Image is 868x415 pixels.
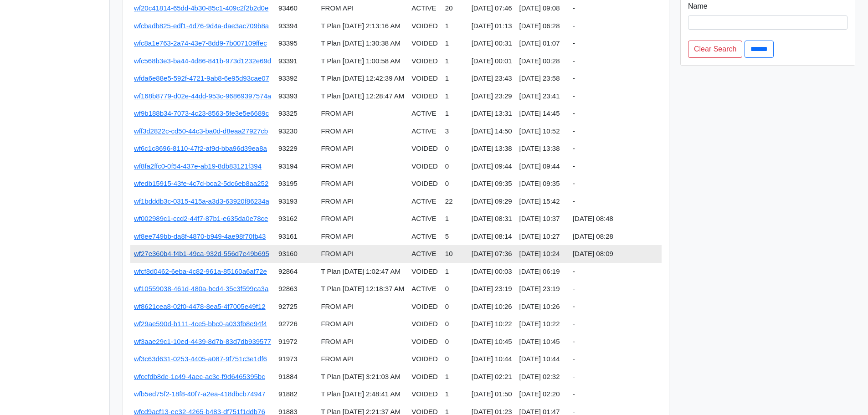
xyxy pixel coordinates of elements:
[468,315,516,333] td: [DATE] 10:22
[134,390,266,398] a: wfb5ed75f2-18f8-40f7-a2ea-418dbcb74947
[569,228,678,246] td: [DATE] 08:28
[442,140,468,158] td: 0
[134,92,271,100] a: wf168b8779-d02e-44dd-953c-96869397574a
[569,385,678,403] td: -
[442,245,468,263] td: 10
[134,144,267,152] a: wf6c1c8696-8110-47f2-af9d-bba96d39ea8a
[408,385,442,403] td: VOIDED
[317,193,408,210] td: FROM API
[134,109,269,117] a: wf9b188b34-7073-4c23-8563-5fe3e5e6689c
[275,52,317,70] td: 93391
[688,1,708,12] label: Name
[569,140,678,158] td: -
[317,228,408,246] td: FROM API
[516,105,569,123] td: [DATE] 14:45
[408,298,442,316] td: VOIDED
[317,263,408,281] td: T Plan [DATE] 1:02:47 AM
[134,320,267,328] a: wf29ae590d-b111-4ce5-bbc0-a033fb8e94f4
[317,70,408,87] td: T Plan [DATE] 12:42:39 AM
[408,123,442,140] td: ACTIVE
[408,87,442,105] td: VOIDED
[408,52,442,70] td: VOIDED
[134,373,265,380] a: wfccfdb8de-1c49-4aec-ac3c-f9d6465395bc
[468,52,516,70] td: [DATE] 00:01
[408,350,442,368] td: VOIDED
[468,333,516,351] td: [DATE] 10:45
[516,140,569,158] td: [DATE] 13:38
[468,350,516,368] td: [DATE] 10:44
[569,158,678,175] td: -
[442,298,468,316] td: 0
[134,22,269,30] a: wfcbadb825-edf1-4d76-9d4a-dae3ac709b8a
[317,385,408,403] td: T Plan [DATE] 2:48:41 AM
[134,4,268,12] a: wf20c41814-65dd-4b30-85c1-409c2f2b2d0e
[408,280,442,298] td: ACTIVE
[275,123,317,140] td: 93230
[468,87,516,105] td: [DATE] 23:29
[569,263,678,281] td: -
[569,210,678,228] td: [DATE] 08:48
[408,105,442,123] td: ACTIVE
[317,17,408,35] td: T Plan [DATE] 2:13:16 AM
[516,385,569,403] td: [DATE] 02:20
[468,35,516,52] td: [DATE] 00:31
[275,228,317,246] td: 93161
[408,70,442,87] td: VOIDED
[442,17,468,35] td: 1
[468,140,516,158] td: [DATE] 13:38
[408,228,442,246] td: ACTIVE
[134,285,268,292] a: wf10559038-461d-480a-bcd4-35c3f599ca3a
[468,298,516,316] td: [DATE] 10:26
[442,210,468,228] td: 1
[317,123,408,140] td: FROM API
[275,70,317,87] td: 93392
[516,35,569,52] td: [DATE] 01:07
[569,87,678,105] td: -
[275,35,317,52] td: 93395
[468,385,516,403] td: [DATE] 01:50
[468,105,516,123] td: [DATE] 13:31
[516,123,569,140] td: [DATE] 10:52
[275,333,317,351] td: 91972
[275,263,317,281] td: 92864
[516,245,569,263] td: [DATE] 10:24
[134,74,269,82] a: wfda6e88e5-592f-4721-9ab8-6e95d93cae07
[442,280,468,298] td: 0
[516,228,569,246] td: [DATE] 10:27
[516,17,569,35] td: [DATE] 06:28
[408,140,442,158] td: VOIDED
[317,280,408,298] td: T Plan [DATE] 12:18:37 AM
[516,52,569,70] td: [DATE] 00:28
[468,17,516,35] td: [DATE] 01:13
[275,105,317,123] td: 93325
[569,175,678,193] td: -
[442,228,468,246] td: 5
[317,333,408,351] td: FROM API
[442,193,468,210] td: 22
[516,368,569,386] td: [DATE] 02:32
[442,368,468,386] td: 1
[516,70,569,87] td: [DATE] 23:58
[275,385,317,403] td: 91882
[275,280,317,298] td: 92863
[134,179,268,187] a: wfedb15915-43fe-4c7d-bca2-5dc6eb8aa252
[468,228,516,246] td: [DATE] 08:14
[688,41,742,58] a: Clear Search
[317,52,408,70] td: T Plan [DATE] 1:00:58 AM
[275,315,317,333] td: 92726
[442,350,468,368] td: 0
[134,57,271,65] a: wfc568b3e3-ba44-4d86-841b-973d1232e69d
[569,123,678,140] td: -
[317,158,408,175] td: FROM API
[134,197,269,205] a: wf1bdddb3c-0315-415a-a3d3-63920f86234a
[569,105,678,123] td: -
[317,315,408,333] td: FROM API
[317,350,408,368] td: FROM API
[569,315,678,333] td: -
[516,193,569,210] td: [DATE] 15:42
[317,368,408,386] td: T Plan [DATE] 3:21:03 AM
[569,17,678,35] td: -
[516,175,569,193] td: [DATE] 09:35
[275,193,317,210] td: 93193
[275,245,317,263] td: 93160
